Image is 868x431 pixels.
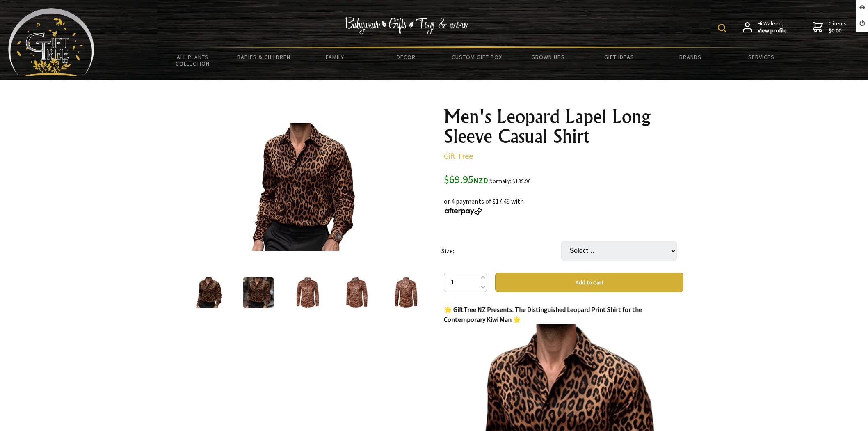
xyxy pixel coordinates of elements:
img: Men's Leopard Lapel Long Sleeve Casual Shirt [240,123,368,251]
span: NZD [473,176,488,185]
span: Hi Waleed, [758,20,787,34]
a: Services [726,48,797,66]
img: Men's Leopard Lapel Long Sleeve Casual Shirt [391,277,422,308]
a: Gift Tree [444,151,473,161]
img: product search [718,24,726,32]
h1: Men's Leopard Lapel Long Sleeve Casual Shirt [444,107,683,146]
a: Grown Ups [513,48,584,66]
strong: 🌟 GiftTree NZ Presents: The Distinguished Leopard Print Shirt for the Contemporary Kiwi Man 🌟 [444,305,642,323]
img: Babywear - Gifts - Toys & more [345,17,468,34]
strong: View profile [758,27,787,34]
a: 0 items$0.00 [813,20,847,34]
a: Hi Waleed,View profile [743,20,787,34]
a: Family [299,48,370,66]
a: Brands [655,48,726,66]
a: Decor [370,48,441,66]
img: Men's Leopard Lapel Long Sleeve Casual Shirt [292,277,323,308]
a: Custom Gift Box [441,48,512,66]
a: Babies & Children [228,48,299,66]
img: Men's Leopard Lapel Long Sleeve Casual Shirt [243,277,274,308]
a: All Plants Collection [157,48,228,72]
td: Size: [441,229,561,273]
strong: $0.00 [829,27,847,34]
span: $69.95 [444,172,488,186]
span: 0 items [829,20,847,34]
small: Normally: $139.90 [489,178,531,185]
button: Add to Cart [495,273,683,292]
img: Men's Leopard Lapel Long Sleeve Casual Shirt [194,277,225,308]
a: Gift Ideas [584,48,655,66]
img: Afterpay [444,208,483,215]
div: or 4 payments of $17.49 with [444,186,683,216]
img: Men's Leopard Lapel Long Sleeve Casual Shirt [341,277,372,308]
img: Babyware - Gifts - Toys and more... [8,8,94,76]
